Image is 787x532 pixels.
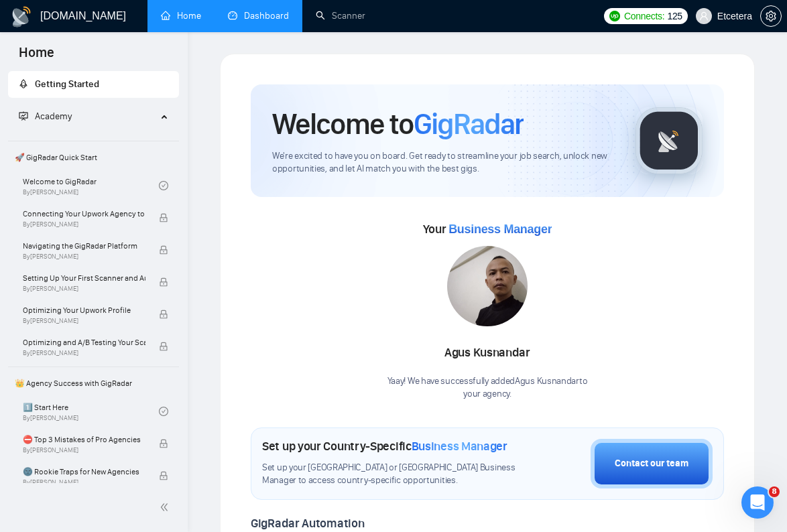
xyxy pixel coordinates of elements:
[447,246,528,326] img: 1700137308248-IMG-20231102-WA0008.jpg
[159,471,168,480] span: lock
[9,144,178,171] span: 🚀 GigRadar Quick Start
[19,111,72,122] span: Academy
[161,10,201,21] a: homeHome
[272,150,614,176] span: We're excited to have you on board. Get ready to streamline your job search, unlock new opportuni...
[387,375,588,401] div: Yaay! We have successfully added Agus Kusnandar to
[23,271,145,285] span: Setting Up Your First Scanner and Auto-Bidder
[316,10,365,21] a: searchScanner
[228,10,289,21] a: dashboardDashboard
[667,9,682,23] span: 125
[609,11,620,21] img: upwork-logo.png
[387,388,588,401] p: your agency .
[591,439,713,488] button: Contact our team
[741,486,774,519] iframe: Intercom live chat
[23,239,145,253] span: Navigating the GigRadar Platform
[11,6,32,27] img: logo
[387,342,588,364] div: Agus Kusnandar
[423,222,552,237] span: Your
[624,9,664,23] span: Connects:
[251,516,364,531] span: GigRadar Automation
[23,433,145,446] span: ⛔ Top 3 Mistakes of Pro Agencies
[159,245,168,255] span: lock
[159,310,168,319] span: lock
[23,317,145,325] span: By [PERSON_NAME]
[448,222,552,236] span: Business Manager
[160,501,173,514] span: double-left
[699,11,709,21] span: user
[23,397,159,426] a: 1️⃣ Start HereBy[PERSON_NAME]
[414,106,524,142] span: GigRadar
[23,465,145,478] span: 🌚 Rookie Traps for New Agencies
[635,107,703,174] img: gigradar-logo.png
[8,43,65,71] span: Home
[760,5,782,27] button: setting
[23,220,145,228] span: By [PERSON_NAME]
[35,111,72,122] span: Academy
[9,370,178,397] span: 👑 Agency Success with GigRadar
[8,71,179,98] li: Getting Started
[159,342,168,351] span: lock
[159,407,168,416] span: check-circle
[761,11,781,21] span: setting
[615,456,688,471] div: Contact our team
[23,349,145,357] span: By [PERSON_NAME]
[262,439,507,454] h1: Set up your Country-Specific
[23,207,145,220] span: Connecting Your Upwork Agency to GigRadar
[35,78,99,90] span: Getting Started
[159,213,168,222] span: lock
[769,486,780,497] span: 8
[412,439,507,454] span: Business Manager
[23,304,145,317] span: Optimizing Your Upwork Profile
[159,277,168,287] span: lock
[159,439,168,448] span: lock
[19,79,28,88] span: rocket
[262,462,524,487] span: Set up your [GEOGRAPHIC_DATA] or [GEOGRAPHIC_DATA] Business Manager to access country-specific op...
[23,336,145,349] span: Optimizing and A/B Testing Your Scanner for Better Results
[19,111,28,121] span: fund-projection-screen
[760,11,782,21] a: setting
[272,106,524,142] h1: Welcome to
[23,478,145,486] span: By [PERSON_NAME]
[23,253,145,261] span: By [PERSON_NAME]
[159,181,168,190] span: check-circle
[23,171,159,200] a: Welcome to GigRadarBy[PERSON_NAME]
[23,285,145,293] span: By [PERSON_NAME]
[23,446,145,454] span: By [PERSON_NAME]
